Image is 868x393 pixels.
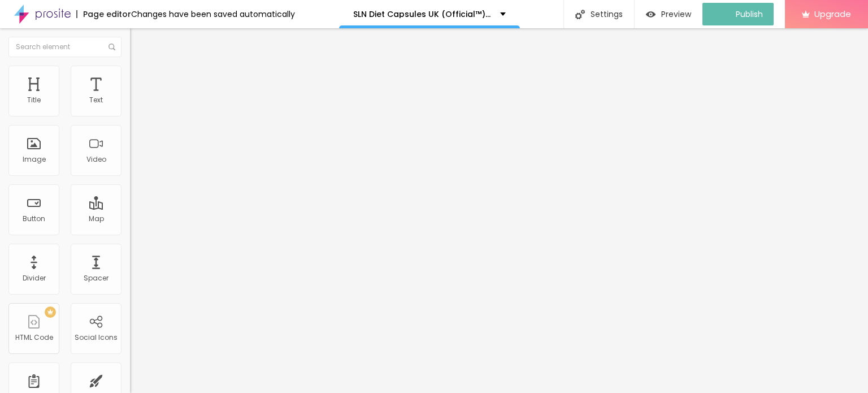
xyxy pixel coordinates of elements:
div: Map [89,215,104,223]
div: Text [89,96,103,104]
img: view-1.svg [646,10,656,19]
div: HTML Code [15,334,53,342]
button: Preview [635,3,702,25]
div: Social Icons [75,334,118,342]
button: Publish [702,3,774,25]
img: Icone [575,10,585,19]
div: Button [23,215,45,223]
img: Icone [108,44,115,50]
div: Page editor [76,10,131,18]
div: Title [27,96,41,104]
div: Spacer [84,274,108,282]
input: Search element [8,37,121,57]
span: Preview [661,10,691,19]
span: Upgrade [814,9,851,19]
p: SLN Diet Capsules UK (Official™) - Is It Worth the Hype? [353,10,492,18]
div: Video [86,156,106,163]
div: Changes have been saved automatically [131,10,295,18]
div: Divider [23,274,46,282]
div: Image [23,156,46,163]
iframe: Editor [130,28,868,393]
span: Publish [736,10,763,19]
